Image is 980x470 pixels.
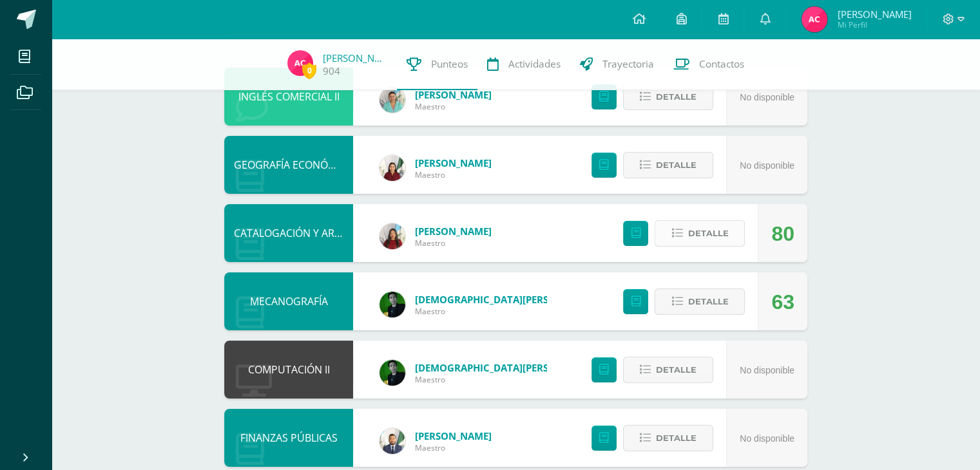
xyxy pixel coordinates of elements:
a: Punteos [397,39,477,90]
span: Punteos [431,57,468,71]
button: Detalle [655,288,745,315]
button: Detalle [623,357,713,383]
img: ad887dbbf63f6a4fb5069e9797c9d995.png [287,50,313,76]
img: 81af6994c143bda22e5777ad41c0adf7.png [380,428,405,454]
span: Contactos [699,57,744,71]
span: Detalle [656,85,697,109]
button: Detalle [655,220,745,247]
span: Detalle [687,221,728,245]
a: [PERSON_NAME] [415,429,492,442]
button: Detalle [623,84,713,110]
span: [PERSON_NAME] [837,8,911,21]
span: Actividades [508,57,561,71]
span: Maestro [415,169,492,180]
a: [PERSON_NAME] [415,156,492,169]
button: Detalle [623,152,713,178]
span: Maestro [415,374,570,385]
span: Maestro [415,101,492,112]
span: No disponible [740,365,794,375]
a: Actividades [477,39,570,90]
span: Trayectoria [602,57,654,71]
img: ad887dbbf63f6a4fb5069e9797c9d995.png [802,6,827,32]
span: Detalle [656,358,697,382]
div: FINANZAS PÚBLICAS [224,409,353,467]
div: INGLÉS COMERCIAL II [224,68,353,126]
button: Detalle [623,425,713,451]
a: 904 [323,64,340,78]
span: Maestro [415,238,492,249]
a: [DEMOGRAPHIC_DATA][PERSON_NAME] [415,361,570,374]
a: [DEMOGRAPHIC_DATA][PERSON_NAME] [415,293,570,306]
img: 2a9226028aa254eb8bf160ce7b8ff5e0.png [380,223,405,249]
a: Trayectoria [570,39,664,90]
a: [PERSON_NAME] [415,88,492,101]
span: 0 [302,62,316,79]
a: [PERSON_NAME] [323,52,387,64]
span: Maestro [415,442,492,453]
span: Detalle [687,290,728,314]
img: 3467c4cd218bb17aedebde82c04dba71.png [380,87,405,113]
div: MECANOGRAFÍA [224,272,353,330]
span: Detalle [656,153,697,177]
img: a3f08ede47cf93992f6d41f2547503f4.png [380,292,405,317]
div: CATALOGACIÓN Y ARCHIVO [224,204,353,262]
span: Maestro [415,306,570,317]
div: 63 [771,273,794,331]
div: 80 [771,205,794,263]
span: No disponible [740,160,794,171]
span: Detalle [656,426,697,450]
span: No disponible [740,92,794,102]
span: Mi Perfil [837,19,911,30]
a: Contactos [664,39,754,90]
div: COMPUTACIÓN II [224,341,353,399]
a: [PERSON_NAME] [415,225,492,238]
img: a3f08ede47cf93992f6d41f2547503f4.png [380,360,405,386]
img: f266e9c113679e2cec3202d64d768682.png [380,155,405,181]
div: GEOGRAFÍA ECONÓMICA [224,136,353,194]
span: No disponible [740,433,794,444]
